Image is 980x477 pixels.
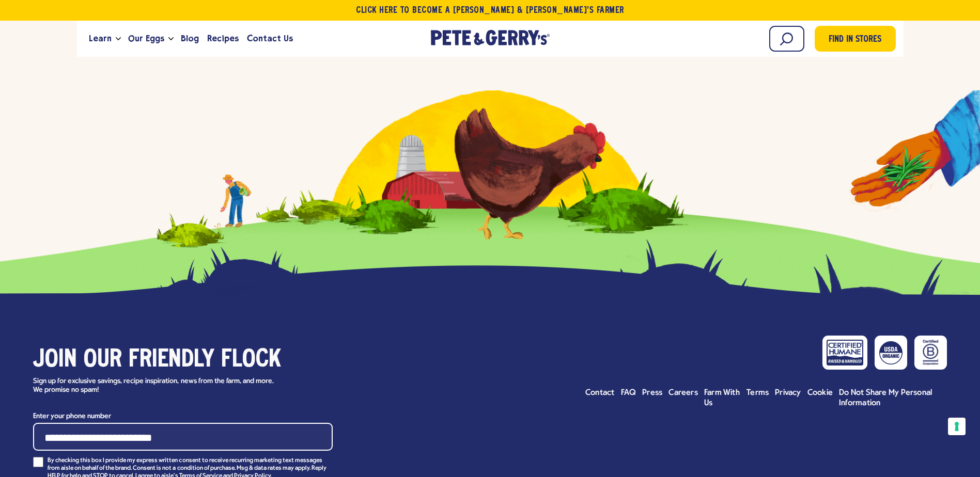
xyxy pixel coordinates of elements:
span: Recipes [207,32,239,45]
span: Find in Stores [829,33,881,47]
span: Terms [746,389,769,397]
span: Cookie [807,389,833,397]
a: Cookie [807,388,833,398]
span: Learn [89,32,112,45]
h3: Join our friendly flock [33,346,333,375]
button: Your consent preferences for tracking technologies [948,418,966,435]
span: FAQ [621,389,636,397]
input: By checking this box I provide my express written consent to receive recurring marketing text mes... [33,457,43,467]
a: Privacy [775,388,801,398]
a: FAQ [621,388,636,398]
span: Careers [668,389,698,397]
button: Open the dropdown menu for Learn [116,37,121,41]
button: Open the dropdown menu for Our Eggs [168,37,174,41]
a: Find in Stores [815,26,896,52]
p: Sign up for exclusive savings, recipe inspiration, news from the farm, and more. We promise no spam! [33,377,284,395]
a: Our Eggs [124,25,168,53]
a: Recipes [203,25,243,53]
a: Terms [746,388,769,398]
ul: Footer menu [585,388,947,408]
span: Our Eggs [128,32,164,45]
a: Blog [177,25,203,53]
a: Farm With Us [704,388,740,408]
span: Do Not Share My Personal Information [839,389,932,407]
a: Contact Us [243,25,297,53]
a: Careers [668,388,698,398]
span: Contact Us [247,32,293,45]
span: Blog [181,32,199,45]
label: Enter your phone number [33,410,333,423]
span: Privacy [775,389,801,397]
a: Do Not Share My Personal Information [839,388,947,408]
a: Learn [85,25,116,53]
span: Farm With Us [704,389,740,407]
span: Contact [585,389,615,397]
a: Press [642,388,662,398]
input: Search [769,26,804,52]
span: Press [642,389,662,397]
a: Contact [585,388,615,398]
